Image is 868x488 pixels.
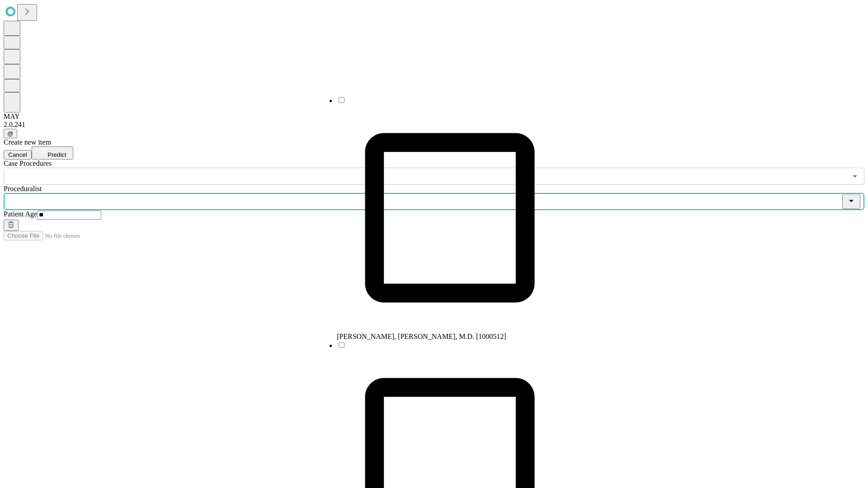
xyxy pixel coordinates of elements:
[4,113,864,121] div: MAY
[4,160,52,167] span: Scheduled Procedure
[7,130,14,137] span: @
[47,151,66,158] span: Predict
[4,138,51,146] span: Create new item
[8,151,27,158] span: Cancel
[4,121,864,129] div: 2.0.241
[849,170,861,183] button: Open
[32,146,73,160] button: Predict
[4,185,42,192] span: Proceduralist
[4,210,37,218] span: Patient Age
[4,150,32,160] button: Cancel
[842,194,860,209] button: Close
[4,129,17,138] button: @
[337,333,506,340] span: [PERSON_NAME], [PERSON_NAME], M.D. [1000512]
